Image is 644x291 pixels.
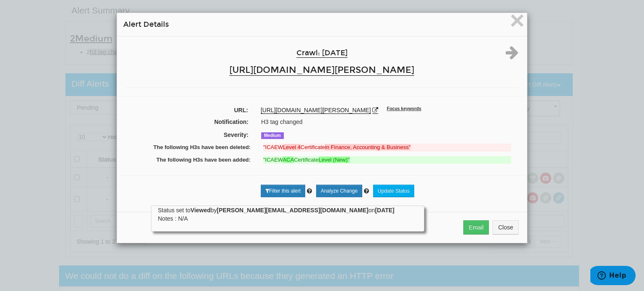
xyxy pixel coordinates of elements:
a: Update Status [373,185,414,197]
ins: "ICAEW Certificate [263,156,511,164]
label: The following H3s have been deleted: [127,144,257,152]
span: × [510,6,525,34]
strong: in Finance, Accounting & Business" [325,144,410,150]
a: Analyze Change [316,185,362,197]
a: [URL][DOMAIN_NAME][PERSON_NAME] [261,107,371,114]
button: Close [493,220,519,234]
sup: Focus keywords [387,106,421,111]
div: H3 tag changed [255,118,524,126]
strong: ACA [283,157,294,163]
label: Notification: [120,118,255,126]
strong: Level 4 [283,144,301,150]
strong: Level (New)" [319,157,350,163]
strong: [PERSON_NAME][EMAIL_ADDRESS][DOMAIN_NAME] [217,207,369,214]
label: URL: [119,106,254,114]
del: "ICAEW Certificate [263,144,511,152]
iframe: Opens a widget where you can find more information [590,266,636,287]
span: Medium [261,132,284,139]
a: Filter this alert [261,185,305,197]
h4: Alert Details [123,19,521,30]
a: [URL][DOMAIN_NAME][PERSON_NAME] [229,64,414,76]
button: Close [510,13,525,30]
strong: Viewed [190,207,210,214]
label: The following H3s have been added: [127,156,257,164]
a: Next alert [506,52,519,59]
button: Email [463,220,489,234]
a: Crawl: [DATE] [296,49,348,58]
div: Status set to by on Notes : N/A [158,206,418,223]
strong: [DATE] [375,207,394,214]
label: Severity: [120,131,255,139]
